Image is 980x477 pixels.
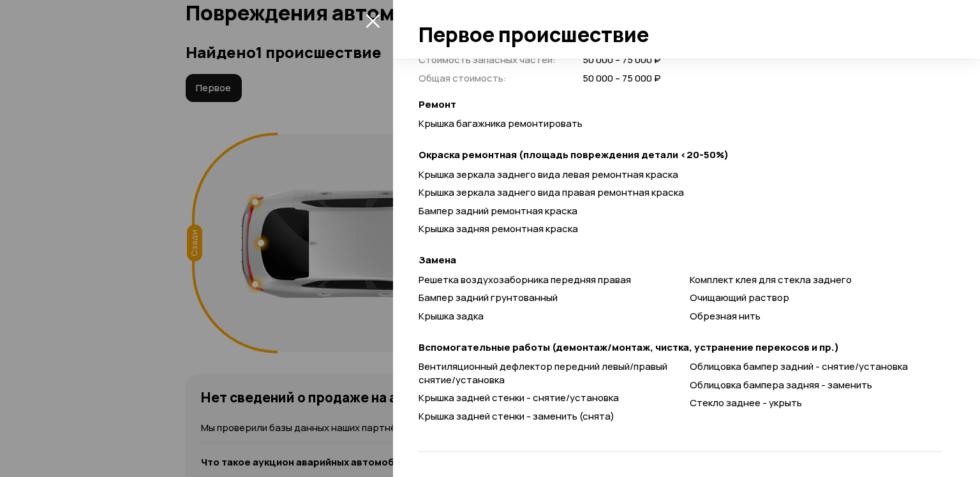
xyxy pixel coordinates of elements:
span: Комплект клея для стекла заднего [690,273,852,286]
span: Решетка воздухозаборника передняя правая [419,273,631,286]
button: закрыть [362,10,383,31]
strong: Вспомогательные работы (демонтаж/монтаж, чистка, устранение перекосов и пр.) [419,341,942,355]
strong: Ремонт [419,98,942,112]
span: Крышка задка [419,309,484,323]
span: Обрезная нить [690,309,761,323]
span: Крышка зеркала заднего вида левая ремонтная краска [419,168,678,181]
span: Облицовка бампера задняя - заменить [690,378,872,392]
span: Облицовка бампер задний - снятие/установка [690,360,908,373]
span: Общая стоимость : [419,71,507,85]
span: Крышка задней стенки - снятие/установка [419,391,619,404]
span: Крышка задняя ремонтная краска [419,222,578,235]
span: Вентиляционный дефлектор передний левый/правый снятие/установка [419,360,667,386]
span: Крышка зеркала заднего вида правая ремонтная краска [419,186,684,199]
span: Очищающий раствор [690,291,789,304]
span: 50 000 – 75 000 ₽ [583,54,661,67]
span: Крышка багажника ремонтировать [419,117,583,130]
span: Стекло заднее - укрыть [690,396,802,409]
span: 50 000 – 75 000 ₽ [583,72,661,85]
strong: Окраска ремонтная (площадь повреждения детали <20-50%) [419,149,942,162]
span: Стоимость запасных частей : [419,53,556,66]
span: Бампер задний ремонтная краска [419,204,577,217]
span: Крышка задней стенки - заменить (снята) [419,409,614,423]
strong: Замена [419,254,942,267]
span: Бампер задний грунтованный [419,291,558,304]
